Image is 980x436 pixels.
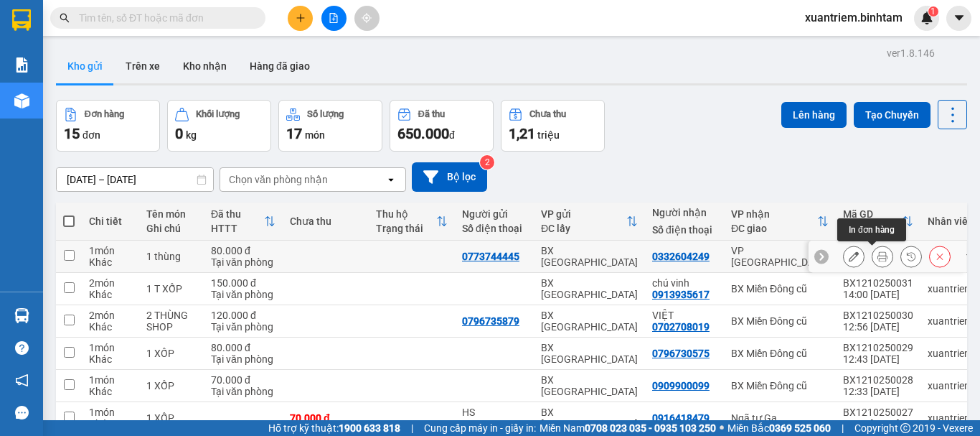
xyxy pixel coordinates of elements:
[843,374,913,386] div: BX1210250028
[541,310,638,333] div: BX [GEOGRAPHIC_DATA]
[541,342,638,365] div: BX [GEOGRAPHIC_DATA]
[652,277,717,289] div: chú vinh
[652,207,717,218] div: Người nhận
[114,49,171,83] button: Trên xe
[843,418,913,430] div: 12:04 [DATE]
[278,100,382,152] button: Số lượng17món
[731,348,829,359] div: BX Miền Đông cũ
[89,386,132,397] div: Khác
[89,245,132,256] div: 1 món
[652,321,710,333] div: 0702708019
[83,129,100,141] span: đơn
[843,246,864,267] div: Sửa đơn hàng
[15,406,29,419] span: message
[529,109,566,119] div: Chưa thu
[362,13,372,23] span: aim
[769,422,831,434] strong: 0369 525 060
[146,283,197,294] div: 1 T XỐP
[727,420,831,436] span: Miền Bắc
[196,109,240,119] div: Khối lượng
[541,407,638,430] div: BX [GEOGRAPHIC_DATA]
[211,342,275,353] div: 80.000 đ
[731,412,829,424] div: Ngã tư Ga
[462,223,527,234] div: Số điện thoại
[920,11,933,24] img: icon-new-feature
[731,283,829,294] div: BX Miền Đông cũ
[390,100,494,152] button: Đã thu650.000đ
[171,49,238,83] button: Kho nhận
[928,6,938,17] sup: 1
[288,6,313,31] button: plus
[146,251,197,262] div: 1 thùng
[238,49,321,83] button: Hàng đã giao
[211,277,275,289] div: 150.000 đ
[27,83,161,96] span: BX [GEOGRAPHIC_DATA] -
[540,420,716,436] span: Miền Nam
[731,223,817,234] div: ĐC giao
[887,45,935,61] div: ver 1.8.146
[6,11,49,75] img: logo
[89,256,132,268] div: Khác
[6,101,151,128] span: BX Miền Đông cũ -
[376,208,436,220] div: Thu hộ
[930,6,936,17] span: 1
[14,93,29,108] img: warehouse-icon
[541,208,626,220] div: VP gửi
[89,374,132,386] div: 1 món
[652,348,710,359] div: 0796730575
[85,109,124,119] div: Đơn hàng
[843,407,913,418] div: BX1210250027
[89,310,132,321] div: 2 món
[175,125,183,142] span: 0
[211,353,275,365] div: Tại văn phòng
[15,374,29,387] span: notification
[843,353,913,365] div: 12:43 [DATE]
[89,289,132,300] div: Khác
[211,289,275,300] div: Tại văn phòng
[731,208,817,220] div: VP nhận
[89,353,132,365] div: Khác
[462,315,519,327] div: 0796735879
[720,425,724,431] span: ⚪️
[339,422,400,434] strong: 1900 633 818
[480,155,494,170] sup: 2
[652,380,710,391] div: 0909900099
[6,83,27,96] span: Gửi:
[211,208,264,220] div: Đã thu
[843,277,913,289] div: BX1210250031
[14,308,29,323] img: warehouse-icon
[204,203,283,241] th: Toggle SortBy
[146,380,197,391] div: 1 XỐP
[397,125,449,142] span: 650.000
[290,412,362,424] div: 70.000 đ
[900,423,910,433] span: copyright
[329,13,339,23] span: file-add
[412,162,487,192] button: Bộ lọc
[534,203,645,241] th: Toggle SortBy
[843,321,913,333] div: 12:56 [DATE]
[842,420,844,436] span: |
[290,215,362,227] div: Chưa thu
[57,168,213,191] input: Select a date range.
[731,245,829,268] div: VP [GEOGRAPHIC_DATA]
[89,215,132,227] div: Chi tiết
[211,321,275,333] div: Tại văn phòng
[385,174,397,185] svg: open
[211,256,275,268] div: Tại văn phòng
[167,100,271,152] button: Khối lượng0kg
[146,208,197,220] div: Tên món
[509,125,535,142] span: 1,21
[652,289,710,300] div: 0913935617
[211,386,275,397] div: Tại văn phòng
[15,341,29,355] span: question-circle
[724,203,836,241] th: Toggle SortBy
[64,125,80,142] span: 15
[731,315,829,327] div: BX Miền Đông cũ
[652,224,717,236] div: Số điện thoại
[321,6,347,31] button: file-add
[146,223,197,234] div: Ghi chú
[541,374,638,397] div: BX [GEOGRAPHIC_DATA]
[837,218,906,241] div: In đơn hàng
[843,342,913,353] div: BX1210250029
[411,420,413,436] span: |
